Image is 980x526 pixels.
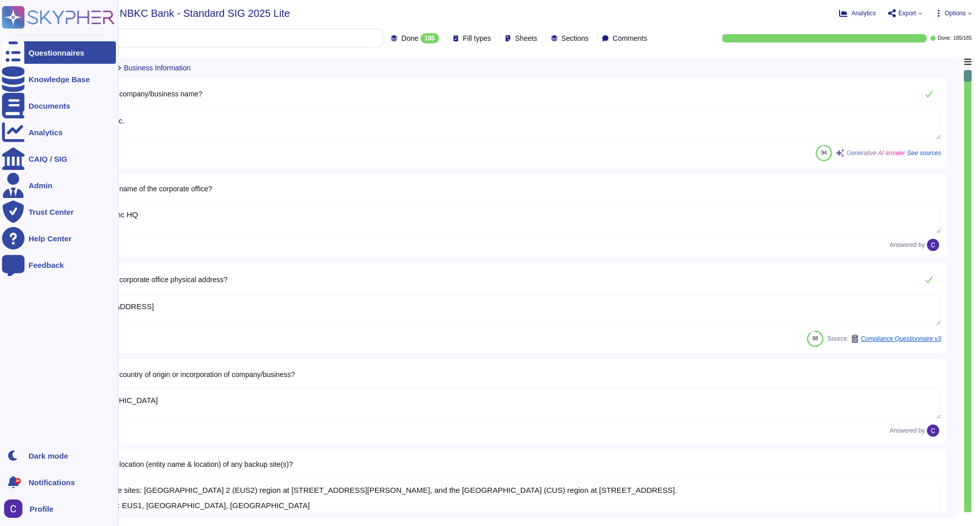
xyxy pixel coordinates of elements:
[69,388,941,419] textarea: [GEOGRAPHIC_DATA]
[124,64,191,71] span: Business Information
[29,49,84,57] div: Questionnaires
[29,102,70,110] div: Documents
[612,35,647,42] span: Comments
[851,10,876,16] span: Analytics
[561,35,589,42] span: Sections
[69,294,941,325] textarea: [STREET_ADDRESS]
[29,208,73,216] div: Trust Center
[2,174,116,196] a: Admin
[2,227,116,249] a: Help Center
[2,147,116,170] a: CAIQ / SIG
[82,90,203,98] span: What is the company/business name?
[907,150,941,156] span: See sources
[120,8,290,18] span: NBKC Bank - Standard SIG 2025 Lite
[827,335,941,343] span: Source:
[839,9,876,17] button: Analytics
[29,182,53,189] div: Admin
[15,478,21,484] div: 9+
[515,35,537,42] span: Sheets
[953,36,972,41] span: 185 / 185
[29,155,67,163] div: CAIQ / SIG
[82,185,212,193] span: What is the name of the corporate office?
[82,275,228,284] span: What is the corporate office physical address?
[2,68,116,90] a: Knowledge Base
[30,505,54,513] span: Profile
[890,242,925,248] span: Answered by
[40,29,383,47] input: Search by keywords
[69,202,941,234] textarea: RiskExec, Inc HQ
[421,33,439,43] div: 185
[2,254,116,276] a: Feedback
[890,428,925,434] span: Answered by
[29,235,71,242] div: Help Center
[938,36,951,41] span: Done:
[2,497,30,520] button: user
[82,370,295,379] span: What is the country of origin or incorporation of company/business?
[29,261,64,269] div: Feedback
[2,121,116,143] a: Analytics
[2,41,116,64] a: Questionnaires
[846,150,905,156] span: Generative AI answer
[82,460,293,468] span: What is the location (entity name & location) of any backup site(s)?
[401,35,418,42] span: Done
[4,499,22,518] img: user
[463,35,491,42] span: Fill types
[2,94,116,117] a: Documents
[821,150,827,156] span: 94
[861,336,941,342] span: Compliance Questionnaire v3
[813,336,818,341] span: 88
[927,239,939,251] img: user
[29,479,75,486] span: Notifications
[69,478,941,517] textarea: Active/Active sites: [GEOGRAPHIC_DATA] 2 (EUS2) region at [STREET_ADDRESS][PERSON_NAME], and the ...
[29,76,90,83] div: Knowledge Base
[927,424,939,437] img: user
[69,108,941,140] textarea: RiskExec Inc.
[945,10,966,16] span: Options
[898,10,916,16] span: Export
[29,452,68,460] div: Dark mode
[29,129,63,136] div: Analytics
[2,201,116,223] a: Trust Center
